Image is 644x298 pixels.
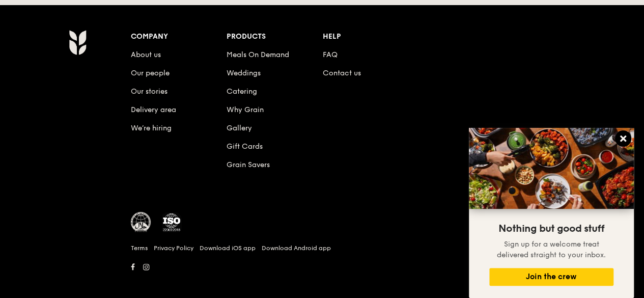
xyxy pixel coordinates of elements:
[615,130,631,147] button: Close
[154,244,193,252] a: Privacy Policy
[227,87,257,96] a: Catering
[227,124,252,132] a: Gallery
[323,69,361,77] a: Contact us
[323,50,338,59] a: FAQ
[29,274,615,282] h6: Revision
[262,244,331,252] a: Download Android app
[489,268,613,286] button: Join the crew
[131,30,227,44] div: Company
[131,69,170,77] a: Our people
[131,105,176,114] a: Delivery area
[227,50,289,59] a: Meals On Demand
[131,244,148,252] a: Terms
[161,212,182,232] img: ISO Certified
[227,105,264,114] a: Why Grain
[227,69,261,77] a: Weddings
[69,30,87,55] img: AYc88T3wAAAABJRU5ErkJggg==
[227,142,263,151] a: Gift Cards
[227,160,270,169] a: Grain Savers
[131,50,161,59] a: About us
[200,244,256,252] a: Download iOS app
[323,30,419,44] div: Help
[497,240,606,259] span: Sign up for a welcome treat delivered straight to your inbox.
[498,223,604,235] span: Nothing but good stuff
[131,87,167,96] a: Our stories
[227,30,323,44] div: Products
[131,212,151,232] img: MUIS Halal Certified
[131,124,172,132] a: We’re hiring
[469,128,634,209] img: DSC07876-Edit02-Large.jpeg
